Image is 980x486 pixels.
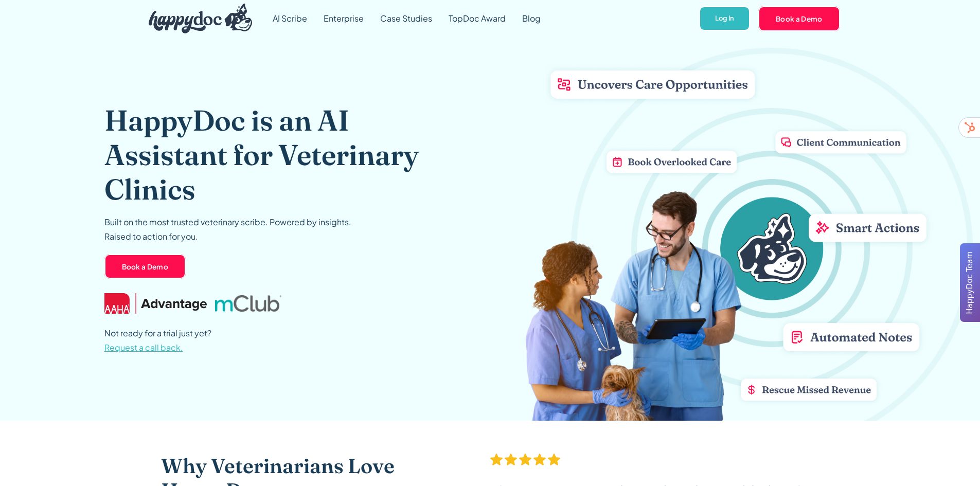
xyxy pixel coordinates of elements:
[215,295,281,312] img: mclub logo
[149,4,253,33] img: HappyDoc Logo: A happy dog with his ear up, listening.
[104,254,186,279] a: Book a Demo
[699,6,750,31] a: Log In
[104,342,183,353] span: Request a call back.
[140,1,253,36] a: home
[104,293,207,314] img: AAHA Advantage logo
[104,215,351,244] p: Built on the most trusted veterinary scribe. Powered by insights. Raised to action for you.
[758,6,840,31] a: Book a Demo
[104,103,452,207] h1: HappyDoc is an AI Assistant for Veterinary Clinics
[104,326,211,355] p: Not ready for a trial just yet?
